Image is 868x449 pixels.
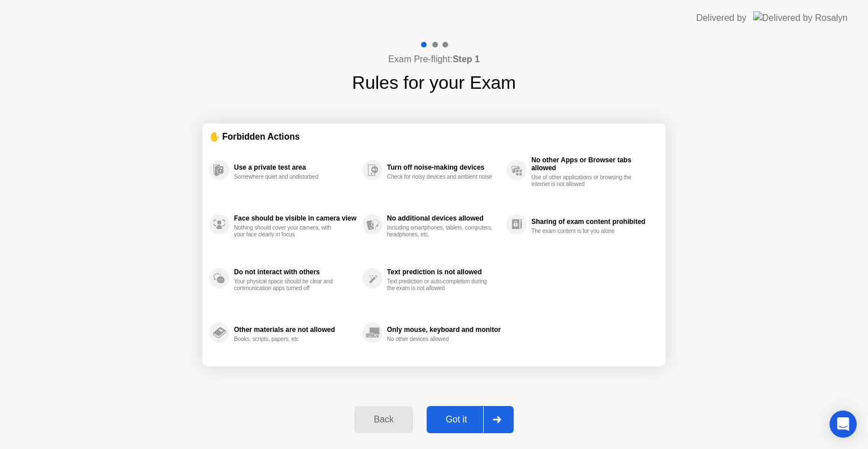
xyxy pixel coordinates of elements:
[234,214,357,222] div: Face should be visible in camera view
[234,278,341,292] div: Your physical space should be clear and communication apps turned off
[387,326,501,334] div: Only mouse, keyboard and monitor
[387,268,501,276] div: Text prediction is not allowed
[387,336,494,343] div: No other devices allowed
[387,278,494,292] div: Text prediction or auto-completion during the exam is not allowed
[531,156,653,172] div: No other Apps or Browser tabs allowed
[387,163,501,171] div: Turn off noise-making devices
[234,268,357,276] div: Do not interact with others
[354,406,413,433] button: Back
[427,406,514,433] button: Got it
[753,11,848,24] img: Delivered by Rosalyn
[387,225,494,238] div: Including smartphones, tablets, computers, headphones, etc.
[696,11,747,25] div: Delivered by
[830,411,857,438] div: Open Intercom Messenger
[234,336,341,343] div: Books, scripts, papers, etc
[234,225,341,238] div: Nothing should cover your camera, with your face clearly in focus
[234,326,357,334] div: Other materials are not allowed
[352,69,516,96] h1: Rules for your Exam
[453,54,480,64] b: Step 1
[531,228,638,235] div: The exam content is for you alone
[531,174,638,188] div: Use of other applications or browsing the internet is not allowed
[234,163,357,171] div: Use a private test area
[358,415,409,425] div: Back
[209,130,659,143] div: ✋ Forbidden Actions
[388,53,480,66] h4: Exam Pre-flight:
[430,415,483,425] div: Got it
[387,174,494,180] div: Check for noisy devices and ambient noise
[234,174,341,180] div: Somewhere quiet and undisturbed
[531,218,653,226] div: Sharing of exam content prohibited
[387,214,501,222] div: No additional devices allowed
